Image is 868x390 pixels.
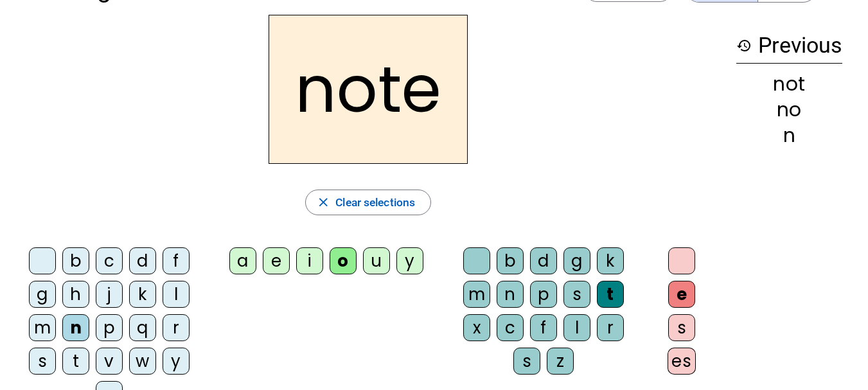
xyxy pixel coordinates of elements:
[530,314,557,341] div: f
[530,247,557,274] div: d
[463,314,490,341] div: x
[497,314,524,341] div: c
[736,126,842,145] div: n
[129,247,156,274] div: d
[530,281,557,308] div: p
[62,281,89,308] div: h
[597,247,624,274] div: k
[62,247,89,274] div: b
[463,281,490,308] div: m
[129,314,156,341] div: q
[29,348,56,375] div: s
[597,314,624,341] div: r
[736,28,842,64] h3: Previous
[563,314,590,341] div: l
[497,281,524,308] div: n
[736,38,752,53] mat-icon: history
[229,247,256,274] div: a
[668,314,695,341] div: s
[163,314,190,341] div: r
[62,314,89,341] div: n
[363,247,390,274] div: u
[668,348,695,375] div: es
[305,190,431,215] button: Clear selections
[163,348,190,375] div: y
[96,281,123,308] div: j
[563,247,590,274] div: g
[96,314,123,341] div: p
[316,195,331,210] mat-icon: close
[497,247,524,274] div: b
[129,348,156,375] div: w
[96,247,123,274] div: c
[513,348,540,375] div: s
[335,193,415,212] span: Clear selections
[563,281,590,308] div: s
[163,247,190,274] div: f
[263,247,290,274] div: e
[129,281,156,308] div: k
[29,314,56,341] div: m
[736,100,842,120] div: no
[269,15,468,164] h2: note
[668,281,695,308] div: e
[29,281,56,308] div: g
[296,247,323,274] div: i
[96,348,123,375] div: v
[736,75,842,94] div: not
[597,281,624,308] div: t
[396,247,423,274] div: y
[330,247,357,274] div: o
[163,281,190,308] div: l
[62,348,89,375] div: t
[547,348,574,375] div: z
